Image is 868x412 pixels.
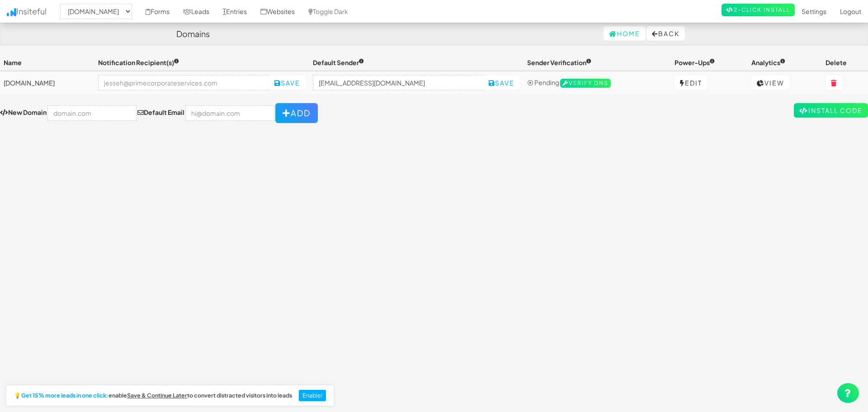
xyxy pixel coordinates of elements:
a: Edit [675,76,708,90]
button: Save [483,76,520,90]
span: Verify DNS [560,79,611,88]
span: Default Sender [313,58,364,66]
u: Save & Continue Later [127,392,187,399]
span: Analytics [751,58,785,66]
label: Default Email [137,108,184,117]
a: View [751,76,790,90]
a: Verify DNS [560,78,611,86]
th: Delete [822,54,868,71]
strong: Get 15% more leads in one click: [21,393,108,399]
span: ⦿ Pending [527,78,559,86]
button: Save [269,76,306,90]
span: Notification Recipient(s) [98,58,179,66]
a: Home [604,26,646,41]
input: jesseh@primecorporateservices.com [98,75,269,90]
input: domain.com [47,105,137,121]
button: Enable! [299,390,326,402]
h2: 💡 enable to convert distracted visitors into leads [14,393,292,399]
input: hi@example.com [313,75,484,90]
a: Install Code [794,103,868,118]
span: Sender Verification [527,58,591,66]
a: 2-Click Install [722,4,795,16]
button: Back [646,26,685,41]
input: hi@domain.com [185,105,274,121]
span: Power-Ups [675,58,715,66]
img: icon.png [7,8,16,16]
h4: Domains [176,29,210,38]
button: Add [275,103,318,123]
a: Save & Continue Later [127,393,187,399]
